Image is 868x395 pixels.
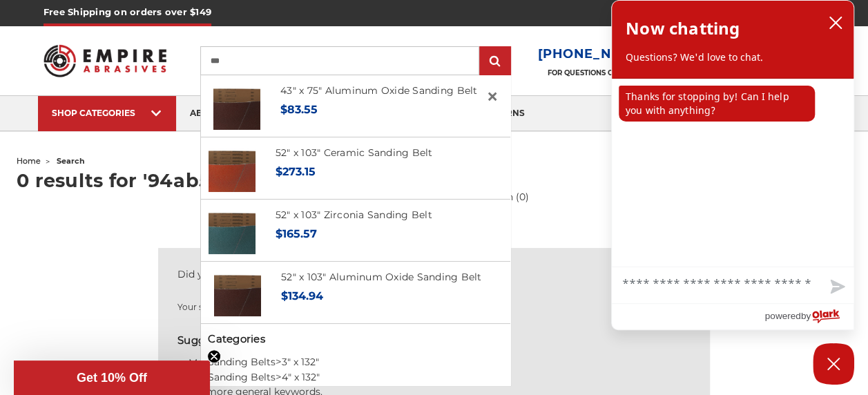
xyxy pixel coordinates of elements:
a: 43" x 75" Aluminum Oxide Sanding Belt [280,84,477,97]
a: Powered by Olark [764,304,853,329]
a: about us [176,96,248,131]
span: × [486,83,499,110]
div: Get 10% OffClose teaser [14,360,210,395]
li: > [201,354,510,370]
button: Close Chatbox [813,343,854,385]
p: FOR QUESTIONS OR INQUIRIES [538,68,667,77]
a: 4" x 132" [282,371,320,383]
h1: 0 results for '94ab54-k5-vd18' [17,171,851,190]
button: close chatbox [824,12,847,33]
span: $273.15 [276,165,316,178]
a: 3" x 132" [282,356,319,368]
span: powered [764,307,800,325]
h5: Categories [208,331,503,347]
span: by [801,307,811,325]
a: 52" x 103" Aluminum Oxide Sanding Belt [281,271,482,283]
button: Close teaser [207,349,221,363]
img: 52" x 103" Ceramic Sanding Belt [209,145,255,192]
a: [PHONE_NUMBER] [538,44,667,64]
img: 43" x 75" Aluminum Oxide Sanding Belt [213,83,260,130]
h5: Suggestions: [177,333,691,349]
img: Empire Abrasives [44,37,166,85]
p: Questions? We'd love to chat. [626,50,840,64]
h2: Now chatting [626,15,740,42]
a: Sanding Belts [208,371,276,383]
p: Your search for " " did not match any products or information. [177,301,691,314]
span: search [57,156,85,166]
a: 52" x 103" Zirconia Sanding Belt [276,209,432,221]
a: Close [481,86,503,108]
span: $83.55 [280,103,318,116]
p: Thanks for stopping by! Can I help you with anything? [619,86,815,122]
div: SHOP CATEGORIES [52,108,162,118]
a: Sanding Belts [208,356,276,368]
span: Get 10% Off [77,371,147,385]
div: chat [612,79,853,267]
div: Did you mean: [177,267,691,282]
li: Make sure all words are spelled correctly. [189,356,691,370]
button: Send message [819,271,853,303]
span: $165.57 [276,227,317,240]
img: 52" x 103" Zirconia Sanding Belt [209,207,255,254]
li: > [201,369,510,385]
a: home [17,156,41,166]
img: 52" x 103" Aluminum Oxide Sanding Belt [214,269,261,316]
span: $134.94 [281,289,323,302]
a: 52" x 103" Ceramic Sanding Belt [276,146,433,159]
input: Submit [481,48,509,75]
